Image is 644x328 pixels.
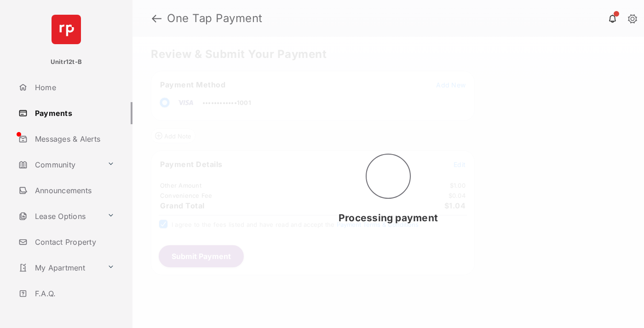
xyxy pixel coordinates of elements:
[167,13,263,24] strong: One Tap Payment
[15,128,132,150] a: Messages & Alerts
[51,58,82,67] p: Unitr12t-B
[15,231,132,253] a: Contact Property
[15,282,132,305] a: F.A.Q.
[15,205,103,227] a: Lease Options
[15,154,103,176] a: Community
[52,15,81,44] img: svg+xml;base64,PHN2ZyB4bWxucz0iaHR0cDovL3d3dy53My5vcmcvMjAwMC9zdmciIHdpZHRoPSI2NCIgaGVpZ2h0PSI2NC...
[15,257,103,279] a: My Apartment
[15,76,132,98] a: Home
[15,179,132,201] a: Announcements
[339,212,438,224] span: Processing payment
[15,102,132,124] a: Payments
